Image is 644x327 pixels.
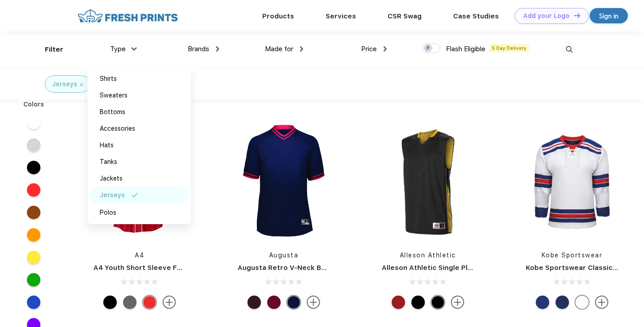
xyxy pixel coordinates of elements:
[75,8,181,24] img: fo%20logo%202.webp
[307,296,320,309] img: more.svg
[556,296,569,309] div: Navy White
[135,252,144,259] a: A4
[400,252,456,259] a: Alleson Athletic
[132,193,138,197] img: filter_selected.svg
[100,74,117,84] div: Shirts
[411,296,425,309] div: Black-Red
[52,80,77,89] div: Jerseys
[262,12,294,20] a: Products
[368,122,488,242] img: func=resize&h=266
[17,100,51,109] div: Colors
[446,45,485,53] span: Flash Eligible
[45,44,63,55] div: Filter
[80,122,199,242] img: func=resize&h=266
[247,296,261,309] div: Maroon/ White
[562,42,577,57] img: desktop_search.svg
[523,12,569,20] div: Add your Logo
[575,296,589,309] div: White with Blue and Red
[382,264,537,272] a: Alleson Athletic Single Ply Reversible Jersey
[110,45,126,53] span: Type
[123,296,137,309] div: Graphite
[269,252,299,259] a: Augusta
[100,190,125,200] div: Jerseys
[265,45,293,53] span: Made for
[300,46,303,52] img: dropdown.png
[100,107,125,117] div: Bottoms
[216,46,219,52] img: dropdown.png
[590,8,628,23] a: Sign in
[384,46,387,52] img: dropdown.png
[489,44,529,52] span: 5 Day Delivery
[93,264,267,272] a: A4 Youth Short Sleeve Full Button Baseball Jersey
[392,296,405,309] div: Red-Navy
[536,296,549,309] div: Blue with White
[574,13,580,18] img: DT
[100,91,128,100] div: Sweaters
[595,296,609,309] img: more.svg
[224,122,344,242] img: func=resize&h=266
[143,296,156,309] div: Scarlet Red
[542,252,603,259] a: Kobe Sportswear
[100,141,114,150] div: Hats
[512,122,632,242] img: func=resize&h=266
[163,296,176,309] img: more.svg
[431,296,445,309] div: Black-Gold
[361,45,377,53] span: Price
[267,296,281,309] div: Scarlet/ Navy
[100,124,135,133] div: Accessories
[451,296,464,309] img: more.svg
[188,45,209,53] span: Brands
[287,296,300,309] div: Navy/ Scarlet
[238,264,372,272] a: Augusta Retro V-Neck Baseball Jersey
[100,174,123,183] div: Jackets
[103,296,117,309] div: Black
[100,208,116,217] div: Polos
[131,47,137,50] img: dropdown.png
[100,157,117,167] div: Tanks
[80,83,83,86] img: filter_cancel.svg
[599,11,618,21] div: Sign in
